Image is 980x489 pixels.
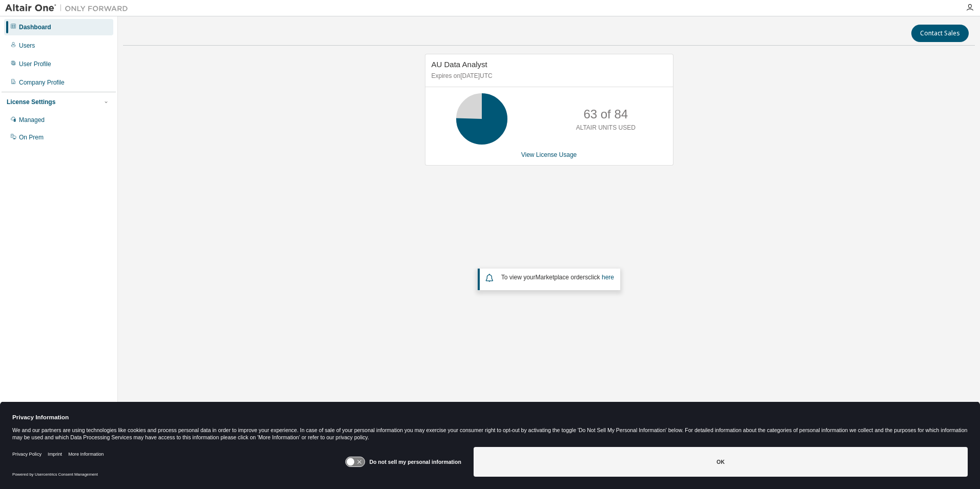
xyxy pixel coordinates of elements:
div: License Settings [7,98,55,106]
a: here [602,274,614,281]
span: To view your click [501,274,614,281]
div: Dashboard [19,23,51,31]
button: Contact Sales [911,25,969,42]
div: Company Profile [19,78,65,87]
span: AU Data Analyst [432,60,487,69]
em: Marketplace orders [536,274,588,281]
img: Altair One [5,3,133,13]
p: ALTAIR UNITS USED [576,124,636,132]
p: Expires on [DATE] UTC [432,72,664,80]
div: User Profile [19,60,51,68]
div: Users [19,42,35,50]
div: On Prem [19,133,44,141]
p: 63 of 84 [583,106,628,123]
a: View License Usage [521,151,577,158]
div: Managed [19,116,45,124]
